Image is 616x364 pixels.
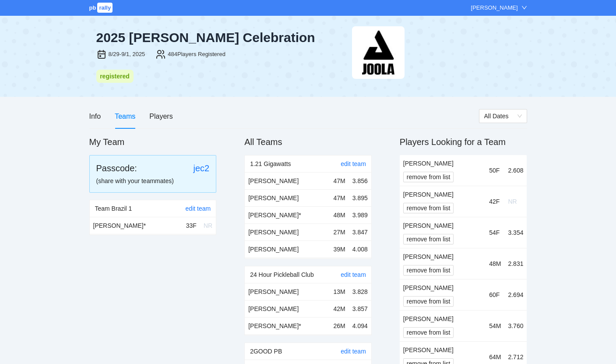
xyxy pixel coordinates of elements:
span: 3.847 [352,229,368,236]
h2: Players Looking for a Team [400,136,527,148]
span: 3.856 [352,177,368,184]
span: NR [204,222,212,229]
div: [PERSON_NAME] [471,4,518,12]
h2: All Teams [244,136,372,148]
div: 1.21 Gigawatts [250,155,341,172]
td: 42M [330,300,349,317]
td: [PERSON_NAME] [245,240,330,258]
td: 33F [183,217,200,234]
button: remove from list [403,203,454,213]
div: 8/29-9/1, 2025 [109,50,145,59]
button: remove from list [403,296,454,307]
a: edit team [186,205,211,212]
td: 42F [486,186,504,217]
span: pb [89,4,96,11]
a: edit team [341,160,366,167]
div: (share with your teammates) [96,176,210,186]
span: remove from list [407,328,451,337]
td: [PERSON_NAME] * [245,206,330,223]
td: [PERSON_NAME] [245,223,330,240]
span: 3.760 [508,322,523,329]
img: joola-black.png [352,26,405,79]
div: Info [89,111,101,122]
span: 2.694 [508,291,523,298]
span: 4.008 [352,246,368,253]
td: [PERSON_NAME] * [90,217,183,234]
td: 47M [330,173,349,190]
a: edit team [341,271,366,278]
td: 39M [330,240,349,258]
button: remove from list [403,265,454,276]
a: jec2 [193,163,209,173]
div: [PERSON_NAME] [403,221,482,230]
div: [PERSON_NAME] [403,159,482,168]
span: 3.989 [352,212,368,219]
div: Teams [115,111,135,122]
button: remove from list [403,172,454,182]
div: [PERSON_NAME] [403,252,482,262]
div: Players [149,111,172,122]
span: 4.094 [352,322,368,329]
div: Passcode: [96,162,137,174]
td: 54M [486,310,504,341]
td: [PERSON_NAME] [245,283,330,300]
span: 2.712 [508,353,523,360]
td: [PERSON_NAME] [245,300,330,317]
span: remove from list [407,203,451,213]
a: pbrally [89,4,114,11]
td: [PERSON_NAME] [245,173,330,190]
td: 54F [486,217,504,248]
button: remove from list [403,327,454,338]
a: edit team [341,348,366,355]
td: 13M [330,283,349,300]
div: [PERSON_NAME] [403,283,482,293]
div: [PERSON_NAME] [403,190,482,199]
div: Team Brazil 1 [95,200,186,217]
div: [PERSON_NAME] [403,314,482,324]
td: 48M [486,248,504,279]
div: [PERSON_NAME] [403,345,482,355]
td: 47M [330,189,349,206]
span: remove from list [407,297,451,306]
span: remove from list [407,234,451,244]
td: [PERSON_NAME] [245,189,330,206]
span: remove from list [407,265,451,275]
div: 2025 [PERSON_NAME] Celebration [96,30,345,46]
span: 3.828 [352,288,368,295]
span: NR [508,198,517,205]
span: 3.895 [352,194,368,201]
td: 26M [330,317,349,334]
div: registered [99,71,131,81]
span: remove from list [407,172,451,182]
td: [PERSON_NAME] * [245,317,330,334]
span: All Dates [484,110,522,123]
span: 3.857 [352,305,368,312]
span: 2.608 [508,167,523,174]
td: 60F [486,279,504,310]
span: down [521,5,527,11]
span: 3.354 [508,229,523,236]
div: 2GOOD PB [250,343,341,360]
td: 27M [330,223,349,240]
div: 24 Hour Pickleball Club [250,266,341,283]
td: 48M [330,206,349,223]
td: 50F [486,155,504,186]
h2: My Team [89,136,217,148]
span: rally [97,3,113,13]
button: remove from list [403,234,454,244]
div: 484 Players Registered [168,50,225,59]
span: 2.831 [508,260,523,267]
